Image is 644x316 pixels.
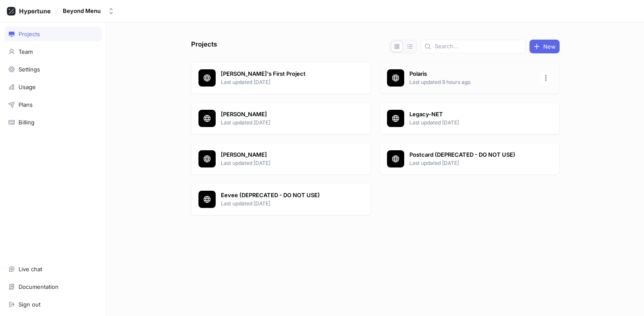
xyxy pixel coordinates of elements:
[221,110,346,119] p: [PERSON_NAME]
[19,301,40,308] div: Sign out
[543,44,556,49] span: New
[409,119,534,127] p: Last updated [DATE]
[221,191,346,200] p: Eevee (DEPRECATED - DO NOT USE)
[4,115,102,130] a: Billing
[19,101,33,108] div: Plans
[4,80,102,94] a: Usage
[409,159,534,167] p: Last updated [DATE]
[221,78,346,86] p: Last updated [DATE]
[221,200,346,208] p: Last updated [DATE]
[221,70,346,78] p: [PERSON_NAME]'s First Project
[191,40,217,53] p: Projects
[4,279,102,294] a: Documentation
[4,44,102,59] a: Team
[59,4,118,18] button: Beyond Menu
[19,266,42,273] div: Live chat
[4,62,102,77] a: Settings
[63,7,101,15] div: Beyond Menu
[435,42,522,51] input: Search...
[4,27,102,41] a: Projects
[19,283,59,290] div: Documentation
[19,119,34,126] div: Billing
[19,31,40,37] div: Projects
[409,110,534,119] p: Legacy-NET
[221,119,346,127] p: Last updated [DATE]
[19,84,36,90] div: Usage
[409,78,534,86] p: Last updated 9 hours ago
[4,97,102,112] a: Plans
[19,48,33,55] div: Team
[221,151,346,159] p: [PERSON_NAME]
[409,70,534,78] p: Polaris
[19,66,40,73] div: Settings
[409,151,534,159] p: Postcard (DEPRECATED - DO NOT USE)
[529,40,560,53] button: New
[221,159,346,167] p: Last updated [DATE]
